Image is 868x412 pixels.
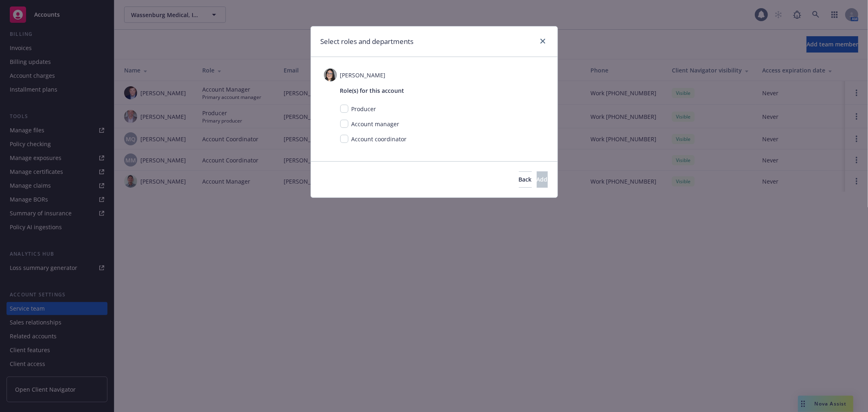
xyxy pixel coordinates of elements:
[352,135,407,143] span: Account coordinator
[537,175,548,183] span: Add
[340,86,544,95] span: Role(s) for this account
[352,105,376,113] span: Producer
[321,36,414,47] h1: Select roles and departments
[352,120,400,128] span: Account manager
[538,36,548,46] a: close
[324,68,337,81] img: photo
[519,171,532,188] button: Back
[537,171,548,188] button: Add
[340,71,386,79] span: [PERSON_NAME]
[519,175,532,183] span: Back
